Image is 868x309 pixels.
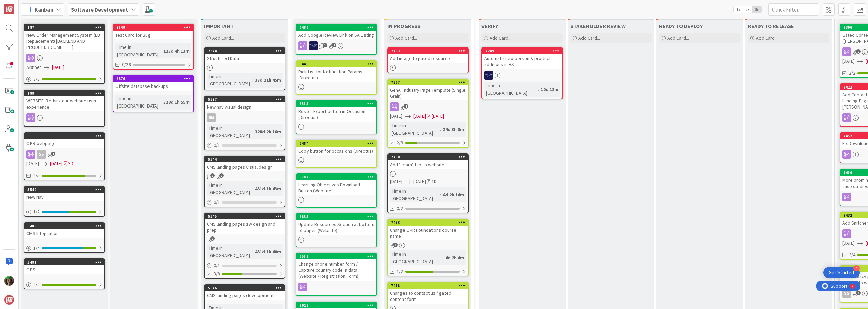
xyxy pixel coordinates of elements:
[391,155,468,159] div: 7460
[51,152,55,156] span: 1
[393,243,398,247] span: 1
[207,244,252,259] div: Time in [GEOGRAPHIC_DATA]
[24,133,104,148] div: 6110OKR webpage
[296,214,376,235] div: 6835Update Resources Section at bottom of pages (Website)
[296,67,376,82] div: Pick List for Notification Params (Directus)
[207,181,252,196] div: Time in [GEOGRAPHIC_DATA]
[397,139,403,147] span: 2/9
[296,24,377,55] a: 6486Add Google Review Link on SA ListingMH
[388,79,468,85] div: 7367
[24,229,104,238] div: CMS Integration
[4,295,14,305] img: avatar
[204,213,285,279] a: 5545CMS landing pages sw design and prepTime in [GEOGRAPHIC_DATA]:451d 1h 40m0/13/8
[27,187,104,192] div: 5549
[296,214,376,220] div: 6835
[24,193,104,201] div: New Nav
[391,283,468,288] div: 7478
[24,24,105,84] a: 187New Order Management System (EB Replacement) [BACKEND AND PRODUT DB COMPLETE]Not Set[DATE]3/3
[404,104,408,109] span: 1
[24,280,104,289] div: 2/2
[204,47,285,90] a: 7374Structured DataTime in [GEOGRAPHIC_DATA]:37d 21h 45m
[210,236,215,241] span: 1
[35,3,37,8] div: 2
[252,248,253,255] span: :
[296,147,376,155] div: Copy button for occasions (Directus)
[768,3,819,16] input: Quick Filter...
[829,269,854,276] div: Get Started
[388,48,468,54] div: 7483
[413,178,426,185] span: [DATE]
[122,61,131,68] span: 0/29
[388,219,468,226] div: 7473
[210,173,215,178] span: 1
[162,98,191,106] div: 328d 1h 55m
[748,23,794,30] span: READY TO RELEASE
[849,251,855,258] span: 2/4
[24,90,105,127] a: 199WEBSITE: Rethink our website user experience
[299,214,376,219] div: 6835
[388,283,468,304] div: 7478Changes to contact us / gated content form
[299,303,376,308] div: 7027
[441,191,466,198] div: 4d 2h 14m
[756,35,778,41] span: Add Card...
[26,160,39,167] span: [DATE]
[24,265,104,274] div: OPS
[387,153,469,213] a: 7460Add "Learn" tab to website[DATE][DATE]1DTime in [GEOGRAPHIC_DATA]:4d 2h 14m0/2
[296,213,377,247] a: 6835Update Resources Section at bottom of pages (Website)
[432,178,437,185] div: 1D
[440,191,441,198] span: :
[33,208,40,215] span: 1 / 2
[24,259,104,274] div: 5491OPS
[413,113,426,120] span: [DATE]
[113,24,194,70] a: 7149Test Card for BugTime in [GEOGRAPHIC_DATA]:123d 4h 13m0/29
[205,48,285,63] div: 7374Structured Data
[24,186,105,217] a: 5549New Nav1/2
[856,49,861,54] span: 1
[299,101,376,106] div: 6515
[162,47,191,55] div: 123d 4h 13m
[214,142,220,149] span: 0 / 1
[37,150,46,159] div: SS
[208,97,285,102] div: 5577
[391,80,468,85] div: 7367
[14,1,31,9] span: Support
[752,6,761,13] span: 3x
[208,214,285,219] div: 5545
[33,172,40,179] span: 4/5
[253,128,283,135] div: 328d 2h 16m
[390,187,440,202] div: Time in [GEOGRAPHIC_DATA]
[659,23,703,30] span: READY TO DEPLOY
[115,95,161,110] div: Time in [GEOGRAPHIC_DATA]
[856,291,861,295] span: 1
[35,5,53,14] span: Kanban
[24,24,104,52] div: 187New Order Management System (EB Replacement) [BACKEND AND PRODUT DB COMPLETE]
[204,156,285,207] a: 5544CMS landing pages visual designTime in [GEOGRAPHIC_DATA]:451d 1h 43m0/1
[24,133,104,139] div: 6110
[441,125,466,133] div: 24d 3h 8m
[116,76,193,81] div: 6376
[296,253,376,281] div: 6518Change phone number form / Capture country code in data (Website / Registration Form)
[113,76,193,82] div: 6376
[296,41,376,50] div: MH
[390,122,440,137] div: Time in [GEOGRAPHIC_DATA]
[68,160,73,167] div: 3D
[4,4,14,14] img: Visit kanbanzone.com
[296,140,376,147] div: 6484
[299,25,376,30] div: 6486
[323,43,327,47] span: 1
[296,60,377,95] a: 6448Pick List for Notification Params (Directus)
[388,289,468,304] div: Changes to contact us / gated content form
[214,262,220,269] span: 0 / 1
[208,157,285,162] div: 5544
[296,101,376,122] div: 6515Roster Export button in Occasion (Directus)
[24,187,104,201] div: 5549New Nav
[24,31,104,52] div: New Order Management System (EB Replacement) [BACKEND AND PRODUT DB COMPLETE]
[115,43,161,58] div: Time in [GEOGRAPHIC_DATA]
[207,124,252,139] div: Time in [GEOGRAPHIC_DATA]
[842,239,855,247] span: [DATE]
[296,31,376,39] div: Add Google Review Link on SA Listing
[253,76,283,84] div: 37d 21h 45m
[252,128,253,135] span: :
[205,113,285,122] div: BM
[212,35,234,41] span: Add Card...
